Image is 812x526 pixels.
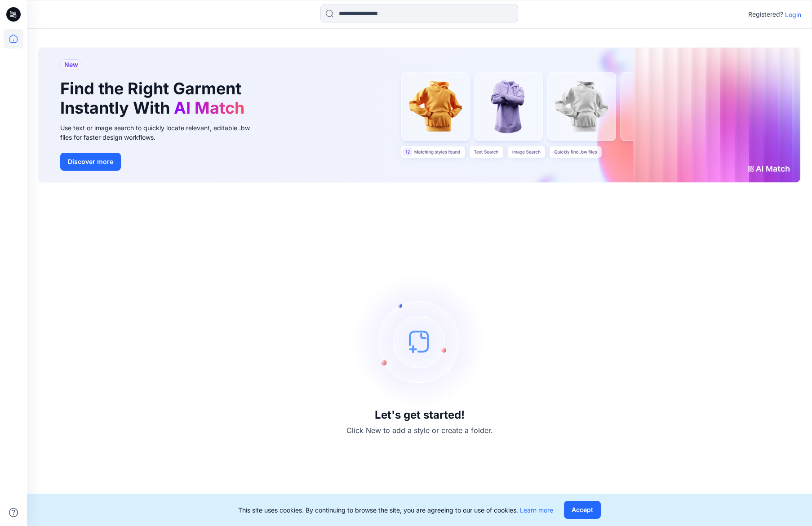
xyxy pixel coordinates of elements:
[564,501,601,519] button: Accept
[520,506,553,514] a: Learn more
[60,153,121,171] button: Discover more
[60,79,249,118] h1: Find the Right Garment Instantly With
[238,505,553,515] p: This site uses cookies. By continuing to browse the site, you are agreeing to our use of cookies.
[352,274,487,409] img: empty-state-image.svg
[64,59,78,70] span: New
[375,409,465,421] h3: Let's get started!
[346,425,493,436] p: Click New to add a style or create a folder.
[748,9,783,20] p: Registered?
[60,123,262,142] div: Use text or image search to quickly locate relevant, editable .bw files for faster design workflows.
[174,98,244,118] span: AI Match
[785,10,801,19] p: Login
